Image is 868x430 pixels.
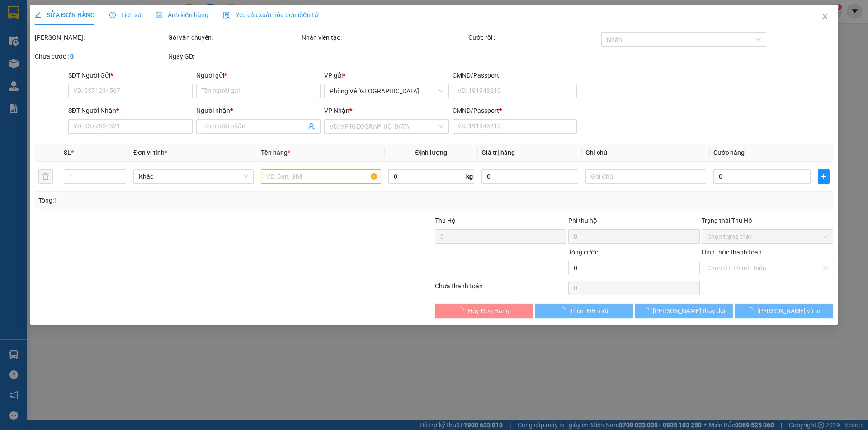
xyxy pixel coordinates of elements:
span: Lịch sử [109,11,142,18]
div: Người nhận [196,106,321,116]
button: plus [818,169,830,184]
span: Khác [139,170,248,183]
span: plus [818,173,829,180]
div: CMND/Passport [453,106,577,116]
span: kg [465,169,474,184]
div: Trạng thái Thu Hộ [702,216,833,226]
div: Nhân viên tạo: [302,32,467,42]
div: VP gửi [325,70,449,80]
button: [PERSON_NAME] và In [735,304,833,318]
span: Giá trị hàng [481,149,515,156]
div: Phí thu hộ [568,216,700,229]
span: loading [560,307,570,314]
button: Close [812,5,838,30]
div: Chưa cước : [35,51,166,61]
img: icon [223,12,230,19]
div: CMND/Passport [453,70,577,80]
button: [PERSON_NAME] thay đổi [635,304,733,318]
b: 0 [70,53,74,60]
button: Thêm ĐH mới [535,304,633,318]
span: Tổng cước [568,249,598,256]
input: VD: Bàn, Ghế [261,169,381,184]
span: Phòng Vé Tuy Hòa [330,84,443,98]
span: SỬA ĐƠN HÀNG [35,11,95,18]
div: SĐT Người Gửi [68,70,193,80]
span: picture [156,12,162,18]
span: Thêm ĐH mới [570,306,608,316]
label: Hình thức thanh toán [702,249,762,256]
span: Đơn vị tính [133,149,167,156]
div: Cước rồi : [468,32,600,42]
span: [PERSON_NAME] thay đổi [653,306,725,316]
span: Thu Hộ [435,217,456,224]
div: Chưa thanh toán [434,281,567,297]
div: Ngày GD: [168,51,300,61]
input: Ghi Chú [586,169,706,184]
div: Tổng: 1 [38,195,335,205]
div: Người gửi [196,70,321,80]
div: Gói vận chuyển: [168,32,300,42]
span: VP Nhận [325,107,350,114]
span: SL [64,149,71,156]
span: close [821,13,829,20]
span: Cước hàng [713,149,745,156]
span: Hủy Đơn Hàng [468,306,510,316]
span: Tên hàng [261,149,290,156]
span: Ảnh kiện hàng [156,11,208,18]
span: loading [747,307,757,314]
span: edit [35,12,41,18]
span: Chọn trạng thái [707,230,828,243]
span: [PERSON_NAME] và In [757,306,821,316]
span: clock-circle [109,12,116,18]
span: loading [458,307,468,314]
span: Định lượng [415,149,448,156]
th: Ghi chú [582,144,710,162]
button: delete [38,169,53,184]
span: user-add [308,123,316,130]
div: [PERSON_NAME]: [35,32,166,42]
span: Yêu cầu xuất hóa đơn điện tử [223,11,318,18]
span: loading [643,307,653,314]
button: Hủy Đơn Hàng [435,304,533,318]
div: SĐT Người Nhận [68,106,193,116]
